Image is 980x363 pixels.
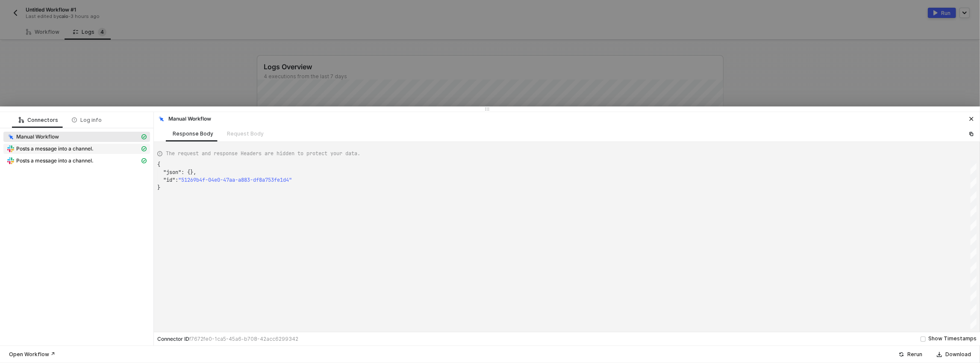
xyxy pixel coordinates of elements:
[157,161,160,168] span: {
[7,133,14,140] img: integration-icon
[969,131,974,136] span: icon-copy-paste
[141,146,147,151] span: icon-cards
[907,351,922,358] div: Rerun
[141,158,147,163] span: icon-cards
[157,184,160,191] span: }
[16,133,59,140] span: Manual Workflow
[181,169,196,176] span: : {},
[166,150,360,157] span: The request and response Headers are hidden to protect your data.
[141,134,147,139] span: icon-cards
[945,351,971,358] div: Download
[189,336,298,342] span: f7672fe0-1ca5-45a6-b708-42acc6299342
[893,349,928,360] button: Rerun
[16,157,94,164] span: Posts a message into a channel.
[19,117,58,124] div: Connectors
[173,130,213,137] div: Response Body
[16,145,94,152] span: Posts a message into a channel.
[3,132,150,142] span: Manual Workflow
[969,116,974,121] span: icon-close
[7,157,14,164] img: integration-icon
[3,144,150,154] span: Posts a message into a channel.
[72,117,102,124] div: Log info
[157,336,298,342] div: Connector ID
[157,115,211,123] div: Manual Workflow
[19,118,24,123] span: icon-logic
[931,349,977,360] button: Download
[485,106,490,112] span: icon-drag-indicator
[899,352,904,357] span: icon-success-page
[3,349,61,360] button: Open Workflow ↗
[178,177,292,183] span: "51269b4f-04e0-47aa-a883-df8a753fe1d4"
[9,351,55,358] div: Open Workflow ↗
[937,352,942,357] span: icon-download
[158,115,165,122] img: integration-icon
[163,169,181,176] span: "json"
[7,145,14,152] img: integration-icon
[928,335,977,343] div: Show Timestamps
[175,177,178,183] span: :
[163,177,175,183] span: "id"
[3,156,150,166] span: Posts a message into a channel.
